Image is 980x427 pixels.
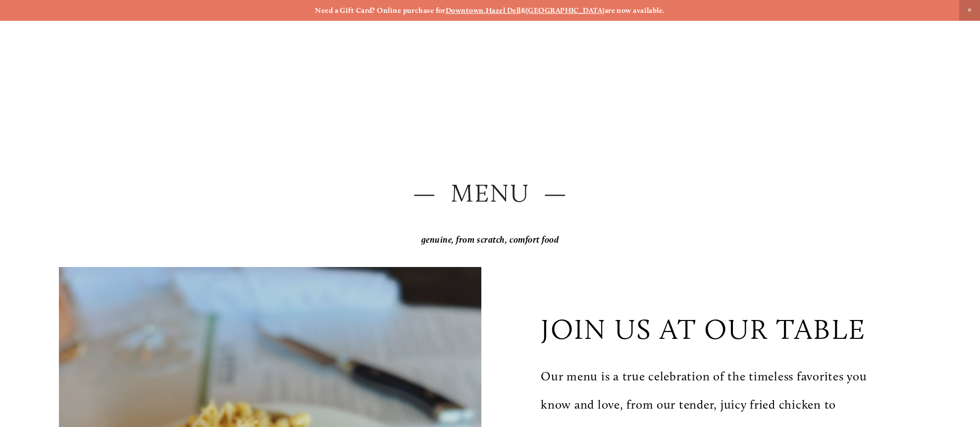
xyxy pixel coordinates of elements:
[484,6,486,15] strong: ,
[526,6,605,15] a: [GEOGRAPHIC_DATA]
[541,312,866,346] p: join us at our table
[315,6,446,15] strong: Need a Gift Card? Online purchase for
[446,6,484,15] a: Downtown
[486,6,521,15] a: Hazel Dell
[605,6,665,15] strong: are now available.
[421,234,559,245] em: genuine, from scratch, comfort food
[59,175,922,211] h2: — Menu —
[521,6,526,15] strong: &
